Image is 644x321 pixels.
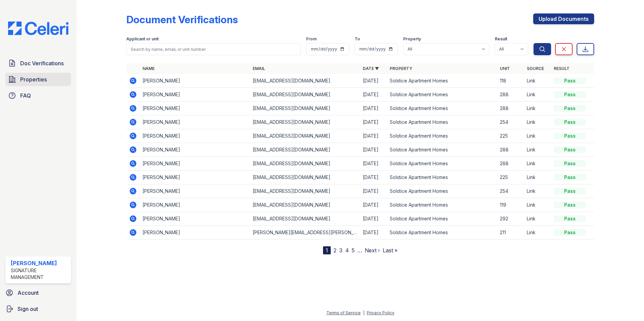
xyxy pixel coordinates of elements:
[18,289,39,297] span: Account
[524,184,551,198] td: Link
[142,66,155,71] a: Name
[554,188,586,194] div: Pass
[554,105,586,112] div: Pass
[497,143,524,157] td: 288
[360,88,387,102] td: [DATE]
[360,129,387,143] td: [DATE]
[497,88,524,102] td: 288
[497,171,524,184] td: 225
[11,259,68,267] div: [PERSON_NAME]
[345,247,349,254] a: 4
[360,157,387,171] td: [DATE]
[387,184,497,198] td: Solstice Apartment Homes
[140,143,250,157] td: [PERSON_NAME]
[3,302,74,316] a: Sign out
[3,286,74,299] a: Account
[5,57,71,70] a: Doc Verifications
[387,143,497,157] td: Solstice Apartment Homes
[387,157,497,171] td: Solstice Apartment Homes
[140,102,250,115] td: [PERSON_NAME]
[360,115,387,129] td: [DATE]
[524,226,551,240] td: Link
[554,119,586,126] div: Pass
[365,247,380,254] a: Next ›
[357,246,362,254] span: …
[11,267,68,281] div: Signature Management
[554,174,586,181] div: Pass
[126,13,238,26] div: Document Verifications
[524,212,551,226] td: Link
[140,115,250,129] td: [PERSON_NAME]
[250,115,360,129] td: [EMAIL_ADDRESS][DOMAIN_NAME]
[387,198,497,212] td: Solstice Apartment Homes
[387,171,497,184] td: Solstice Apartment Homes
[387,88,497,102] td: Solstice Apartment Homes
[554,77,586,84] div: Pass
[360,102,387,115] td: [DATE]
[497,198,524,212] td: 119
[524,102,551,115] td: Link
[20,92,31,100] span: FAQ
[18,305,38,313] span: Sign out
[250,171,360,184] td: [EMAIL_ADDRESS][DOMAIN_NAME]
[527,66,544,71] a: Source
[140,157,250,171] td: [PERSON_NAME]
[554,229,586,236] div: Pass
[497,157,524,171] td: 288
[524,88,551,102] td: Link
[250,212,360,226] td: [EMAIL_ADDRESS][DOMAIN_NAME]
[140,129,250,143] td: [PERSON_NAME]
[360,226,387,240] td: [DATE]
[250,157,360,171] td: [EMAIL_ADDRESS][DOMAIN_NAME]
[250,102,360,115] td: [EMAIL_ADDRESS][DOMAIN_NAME]
[497,212,524,226] td: 292
[360,198,387,212] td: [DATE]
[140,171,250,184] td: [PERSON_NAME]
[140,226,250,240] td: [PERSON_NAME]
[140,184,250,198] td: [PERSON_NAME]
[250,88,360,102] td: [EMAIL_ADDRESS][DOMAIN_NAME]
[3,22,74,35] img: CE_Logo_Blue-a8612792a0a2168367f1c8372b55b34899dd931a85d93a1a3d3e32e68fde9ad4.png
[554,91,586,98] div: Pass
[387,226,497,240] td: Solstice Apartment Homes
[250,184,360,198] td: [EMAIL_ADDRESS][DOMAIN_NAME]
[352,247,355,254] a: 5
[387,212,497,226] td: Solstice Apartment Homes
[533,13,594,24] a: Upload Documents
[363,66,379,71] a: Date ▼
[20,59,64,67] span: Doc Verifications
[387,129,497,143] td: Solstice Apartment Homes
[387,115,497,129] td: Solstice Apartment Homes
[383,247,397,254] a: Last »
[360,143,387,157] td: [DATE]
[326,310,361,315] a: Terms of Service
[387,74,497,88] td: Solstice Apartment Homes
[126,43,301,55] input: Search by name, email, or unit number
[497,184,524,198] td: 254
[306,36,317,42] label: From
[403,36,421,42] label: Property
[360,184,387,198] td: [DATE]
[554,202,586,208] div: Pass
[140,74,250,88] td: [PERSON_NAME]
[250,226,360,240] td: [PERSON_NAME][EMAIL_ADDRESS][PERSON_NAME][DOMAIN_NAME]
[554,146,586,153] div: Pass
[497,74,524,88] td: 118
[524,157,551,171] td: Link
[339,247,343,254] a: 3
[554,160,586,167] div: Pass
[497,115,524,129] td: 254
[253,66,265,71] a: Email
[367,310,394,315] a: Privacy Policy
[390,66,412,71] a: Property
[140,88,250,102] td: [PERSON_NAME]
[250,74,360,88] td: [EMAIL_ADDRESS][DOMAIN_NAME]
[140,198,250,212] td: [PERSON_NAME]
[355,36,360,42] label: To
[360,171,387,184] td: [DATE]
[5,73,71,86] a: Properties
[554,215,586,222] div: Pass
[524,115,551,129] td: Link
[524,74,551,88] td: Link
